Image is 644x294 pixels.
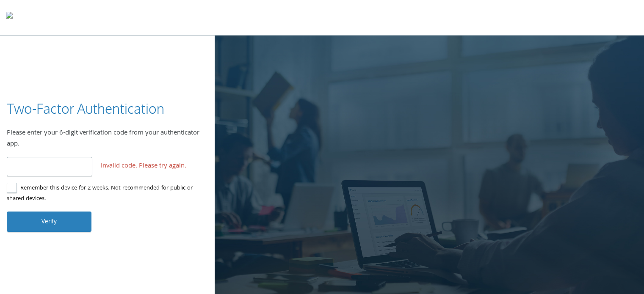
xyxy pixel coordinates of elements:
h3: Two-Factor Authentication [7,99,164,118]
span: Invalid code. Please try again. [101,161,186,172]
button: Verify [7,212,91,232]
img: todyl-logo-dark.svg [6,9,13,26]
label: Remember this device for 2 weeks. Not recommended for public or shared devices. [7,183,201,204]
div: Please enter your 6-digit verification code from your authenticator app. [7,128,208,150]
